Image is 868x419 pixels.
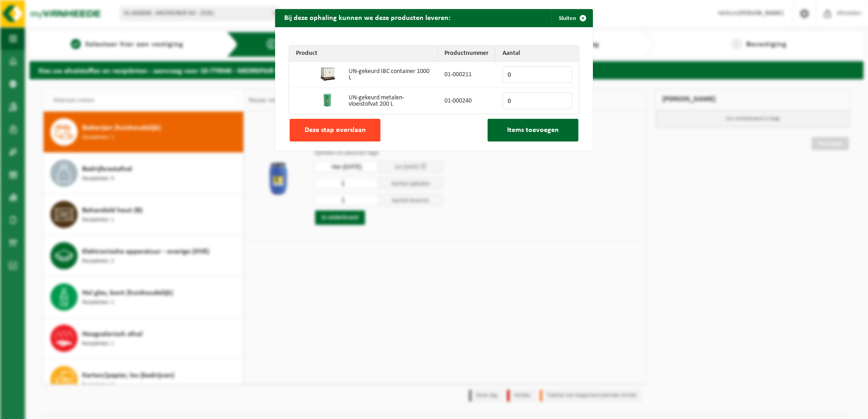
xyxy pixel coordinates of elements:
[438,88,496,114] td: 01-000240
[342,88,438,114] td: UN-gekeurd metalen-vloeistofvat 200 L
[438,62,496,88] td: 01-000211
[342,62,438,88] td: UN-gekeurd IBC container 1000 L
[305,127,366,134] span: Deze stap overslaan
[496,46,579,62] th: Aantal
[275,9,459,26] h2: Bij deze ophaling kunnen we deze producten leveren:
[321,67,335,81] img: 01-000211
[552,9,592,27] button: Sluiten
[290,119,380,141] button: Deze stap overslaan
[438,46,496,62] th: Productnummer
[289,46,438,62] th: Product
[488,119,578,141] button: Items toevoegen
[507,127,559,134] span: Items toevoegen
[321,93,335,107] img: 01-000240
